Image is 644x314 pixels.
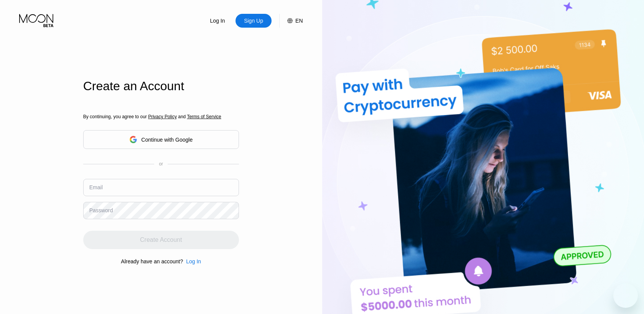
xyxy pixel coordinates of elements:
div: Log In [199,14,236,28]
span: Terms of Service [187,114,221,119]
iframe: Button to launch messaging window [613,283,638,308]
div: Already have an account? [121,258,183,264]
div: Sign Up [243,17,264,25]
span: and [177,114,187,119]
div: Log In [209,17,226,25]
div: Continue with Google [83,130,239,149]
div: Log In [186,258,201,264]
div: Create an Account [83,79,239,93]
div: Log In [183,258,201,264]
div: Email [89,184,103,190]
div: Password [89,207,113,213]
div: EN [295,18,303,24]
div: or [159,161,163,167]
div: Continue with Google [141,137,193,143]
span: Privacy Policy [148,114,177,119]
div: EN [279,14,303,28]
div: By continuing, you agree to our [83,114,239,119]
div: Sign Up [236,14,272,28]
